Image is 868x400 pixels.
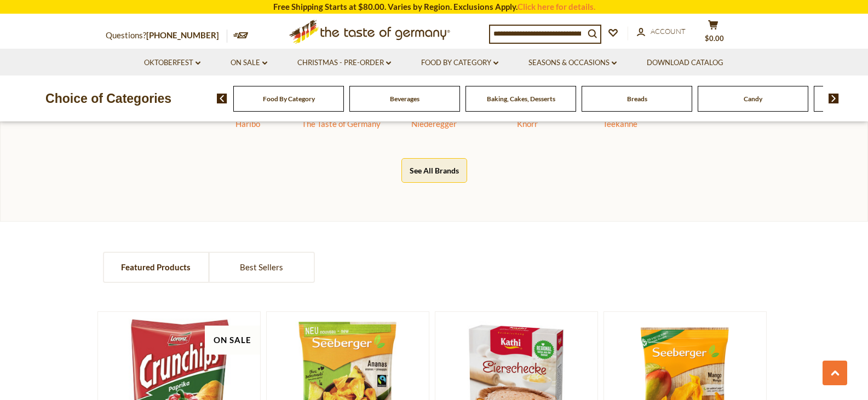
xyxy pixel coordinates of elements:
[231,57,267,69] a: On Sale
[297,57,391,69] a: Christmas - PRE-ORDER
[486,117,568,131] div: Knorr
[518,2,595,11] a: Click here for details.
[647,57,723,69] a: Download Catalog
[210,253,314,282] a: Best Sellers
[627,95,647,103] a: Breads
[421,57,498,69] a: Food By Category
[528,57,617,69] a: Seasons & Occasions
[829,94,839,103] img: next arrow
[217,94,227,103] img: previous arrow
[146,30,219,40] a: [PHONE_NUMBER]
[263,95,315,103] a: Food By Category
[401,158,467,183] button: See All Brands
[390,95,419,103] a: Beverages
[104,253,208,282] a: Featured Products
[651,27,686,36] span: Account
[705,34,724,43] span: $0.00
[393,117,475,131] div: Niederegger
[697,20,730,47] button: $0.00
[637,26,686,38] a: Account
[744,95,762,103] a: Candy
[207,117,289,131] div: Haribo
[300,117,382,131] div: The Taste of Germany
[487,95,555,103] a: Baking, Cakes, Desserts
[106,28,227,43] p: Questions?
[579,117,662,131] div: Teekanne
[144,57,200,69] a: Oktoberfest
